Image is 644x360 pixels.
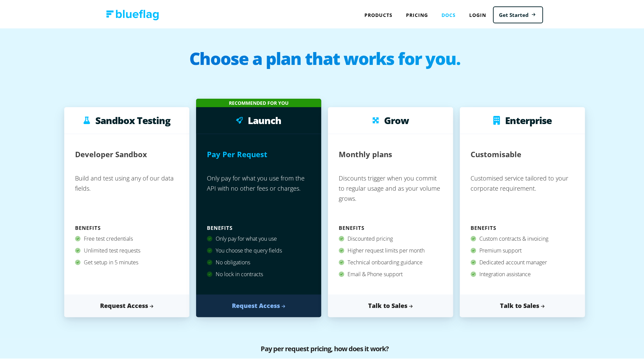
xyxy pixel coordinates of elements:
[471,144,521,162] h2: Customisable
[207,144,267,162] h2: Pay Per Request
[384,114,409,124] h3: Grow
[339,267,442,279] div: Email & Phone support
[75,144,147,162] h2: Developer Sandbox
[207,243,310,255] div: You choose the query fields
[471,232,574,243] div: Custom contracts & invoicing
[471,169,574,221] p: Customised service tailored to your corporate requirement.
[493,5,543,22] a: Get Started
[75,232,178,243] div: Free test credentials
[328,293,453,316] a: Talk to Sales
[471,267,574,279] div: Integration assistance
[460,293,585,316] a: Talk to Sales
[339,169,442,221] p: Discounts trigger when you commit to regular usage and as your volume grows.
[196,97,321,106] div: Recommended for you
[64,293,189,316] a: Request Access
[207,169,310,221] p: Only pay for what you use from the API with no other fees or charges.
[471,255,574,267] div: Dedicated account manager
[207,232,310,243] div: Only pay for what you use
[358,7,399,21] div: Products
[75,243,178,255] div: Unlimited test requests
[139,342,510,356] h3: Pay per request pricing, how does it work?
[339,144,392,162] h2: Monthly plans
[106,8,159,19] img: Blue Flag logo
[95,114,170,124] h3: Sandbox Testing
[196,293,321,316] a: Request Access
[207,267,310,279] div: No lock in contracts
[75,255,178,267] div: Get setup in 5 minutes
[505,114,552,124] h3: Enterprise
[339,255,442,267] div: Technical onboarding guidance
[207,255,310,267] div: No obligations
[7,49,642,76] h1: Choose a plan that works for you.
[399,7,435,21] a: Pricing
[75,169,178,221] p: Build and test using any of our data fields.
[435,7,462,21] a: Docs
[248,114,281,124] h3: Launch
[462,7,493,21] a: Login to Blue Flag application
[339,232,442,243] div: Discounted pricing
[339,243,442,255] div: Higher request limits per month
[471,243,574,255] div: Premium support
